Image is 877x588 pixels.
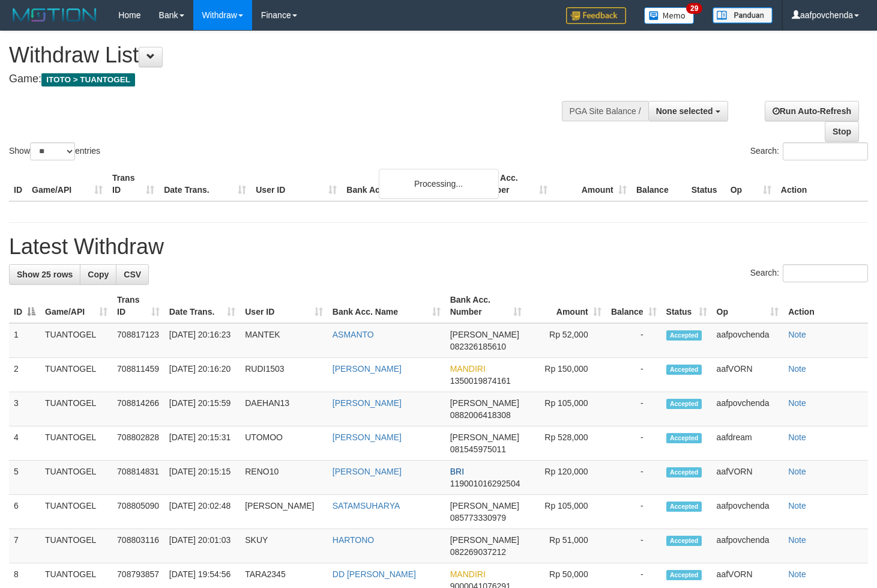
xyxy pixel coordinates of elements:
th: User ID: activate to sort column ascending [240,289,328,323]
td: 1 [9,323,40,358]
td: UTOMOO [240,426,328,461]
label: Search: [750,142,868,160]
th: ID: activate to sort column descending [9,289,40,323]
td: 708817123 [112,323,164,358]
td: aafpovchenda [712,529,784,563]
th: User ID [251,167,342,201]
td: TUANTOGEL [40,461,112,495]
a: Note [788,330,806,339]
a: Note [788,501,806,511]
span: Accepted [666,433,702,443]
th: Op: activate to sort column ascending [712,289,784,323]
td: TUANTOGEL [40,358,112,392]
img: panduan.png [713,7,773,23]
label: Search: [750,264,868,282]
th: Bank Acc. Number: activate to sort column ascending [445,289,526,323]
td: 708802828 [112,426,164,461]
span: None selected [656,106,713,116]
span: [PERSON_NAME] [450,432,519,442]
button: None selected [648,101,728,121]
td: [DATE] 20:16:23 [164,323,240,358]
td: Rp 51,000 [526,529,606,563]
a: Show 25 rows [9,264,80,285]
td: 708814266 [112,392,164,426]
td: 5 [9,461,40,495]
td: 708805090 [112,495,164,529]
a: Note [788,364,806,374]
td: aafVORN [712,358,784,392]
span: BRI [450,467,464,476]
span: Copy 085773330979 to clipboard [450,513,506,523]
span: Copy 0882006418308 to clipboard [450,410,511,420]
td: MANTEK [240,323,328,358]
td: Rp 105,000 [526,392,606,426]
a: Note [788,398,806,408]
td: Rp 150,000 [526,358,606,392]
th: Date Trans.: activate to sort column ascending [164,289,240,323]
td: - [606,495,662,529]
img: Button%20Memo.svg [644,7,695,24]
th: Bank Acc. Name: activate to sort column ascending [328,289,445,323]
a: HARTONO [333,535,375,545]
div: Processing... [379,169,499,199]
td: Rp 105,000 [526,495,606,529]
a: Stop [825,121,859,142]
td: TUANTOGEL [40,426,112,461]
a: [PERSON_NAME] [333,398,402,408]
td: 708803116 [112,529,164,563]
th: Action [783,289,868,323]
span: Accepted [666,330,702,341]
td: 708814831 [112,461,164,495]
span: Copy 119001016292504 to clipboard [450,479,520,488]
a: Run Auto-Refresh [765,101,859,121]
td: Rp 120,000 [526,461,606,495]
span: Show 25 rows [17,270,73,279]
th: Amount: activate to sort column ascending [526,289,606,323]
td: TUANTOGEL [40,323,112,358]
th: Trans ID: activate to sort column ascending [112,289,164,323]
span: [PERSON_NAME] [450,398,519,408]
th: Balance: activate to sort column ascending [606,289,662,323]
span: Copy 082269037212 to clipboard [450,547,506,557]
span: Copy 082326185610 to clipboard [450,342,506,351]
span: [PERSON_NAME] [450,535,519,545]
span: Copy 1350019874161 to clipboard [450,376,511,386]
input: Search: [783,264,868,282]
a: Note [788,467,806,476]
a: CSV [116,264,149,285]
a: [PERSON_NAME] [333,432,402,442]
th: Date Trans. [159,167,251,201]
span: Accepted [666,502,702,512]
span: MANDIRI [450,364,486,374]
a: [PERSON_NAME] [333,467,402,476]
th: Game/API: activate to sort column ascending [40,289,112,323]
td: TUANTOGEL [40,529,112,563]
a: Copy [80,264,116,285]
td: aafVORN [712,461,784,495]
a: Note [788,432,806,442]
span: Accepted [666,365,702,375]
img: MOTION_logo.png [9,6,100,24]
span: Accepted [666,467,702,477]
a: SATAMSUHARYA [333,501,400,511]
h1: Latest Withdraw [9,235,868,259]
td: [DATE] 20:15:15 [164,461,240,495]
td: Rp 528,000 [526,426,606,461]
a: Note [788,569,806,579]
th: Trans ID [107,167,159,201]
td: RENO10 [240,461,328,495]
td: - [606,426,662,461]
td: 7 [9,529,40,563]
span: ITOTO > TUANTOGEL [41,73,135,86]
td: - [606,529,662,563]
td: 2 [9,358,40,392]
th: Bank Acc. Number [472,167,552,201]
td: aafpovchenda [712,392,784,426]
span: [PERSON_NAME] [450,330,519,339]
td: TUANTOGEL [40,392,112,426]
span: [PERSON_NAME] [450,501,519,511]
span: CSV [124,270,141,279]
td: - [606,461,662,495]
label: Show entries [9,142,100,160]
select: Showentries [30,142,75,160]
